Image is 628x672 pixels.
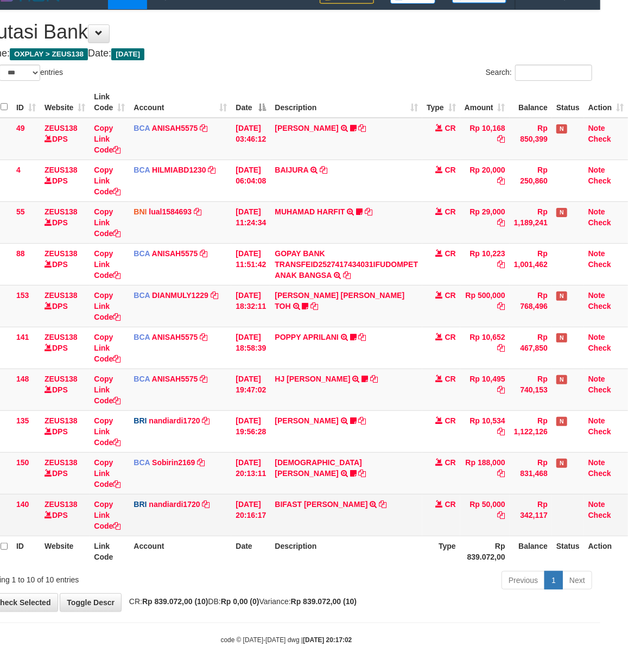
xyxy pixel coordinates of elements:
a: ANISAH5575 [152,124,198,132]
span: 49 [16,124,25,132]
a: BIFAST [PERSON_NAME] [275,500,367,509]
td: DPS [40,327,90,369]
a: Copy MUHAMAD HARFIT to clipboard [365,207,372,216]
td: Rp 500,000 [460,285,510,327]
a: HJ [PERSON_NAME] [275,375,350,383]
a: DIANMULY1229 [152,291,208,300]
td: Rp 740,153 [510,369,552,410]
td: DPS [40,369,90,410]
a: Copy Link Code [94,333,120,363]
a: ZEUS138 [45,375,78,383]
a: Check [588,176,611,185]
a: Copy Link Code [94,500,120,530]
span: BRI [134,416,147,425]
th: Amount: activate to sort column ascending [460,87,510,118]
td: Rp 10,168 [460,118,510,160]
a: Check [588,344,611,352]
td: DPS [40,160,90,201]
a: Note [588,207,605,216]
a: Copy Rp 29,000 to clipboard [498,218,505,227]
span: BCA [134,333,150,341]
a: Check [588,469,611,478]
a: Note [588,500,605,509]
span: [DATE] [111,48,144,60]
td: Rp 10,652 [460,327,510,369]
span: 135 [16,416,29,425]
a: Check [588,135,611,143]
a: ZEUS138 [45,416,78,425]
a: Copy ANISAH5575 to clipboard [200,249,207,258]
span: 141 [16,333,29,341]
a: Note [588,333,605,341]
a: Copy Rp 500,000 to clipboard [498,302,505,310]
a: Note [588,249,605,258]
a: Copy Rp 10,168 to clipboard [498,135,505,143]
th: Rp 839.072,00 [460,536,510,567]
a: ZEUS138 [45,458,78,467]
span: 153 [16,291,29,300]
a: Next [562,571,592,589]
a: Note [588,124,605,132]
th: Description: activate to sort column ascending [270,87,422,118]
a: Copy ANISAH5575 to clipboard [200,124,207,132]
th: Type: activate to sort column ascending [422,87,460,118]
th: Type [422,536,460,567]
strong: [DATE] 20:17:02 [303,636,352,644]
td: Rp 50,000 [460,494,510,536]
a: ZEUS138 [45,207,78,216]
span: 148 [16,375,29,383]
th: Description [270,536,422,567]
th: ID: activate to sort column ascending [12,87,40,118]
a: Note [588,291,605,300]
td: [DATE] 20:16:17 [231,494,270,536]
a: Copy HJ YUMI MUTIAH to clipboard [370,375,378,383]
a: [PERSON_NAME] [275,416,338,425]
span: 140 [16,500,29,509]
a: 1 [544,571,563,589]
a: lual1584693 [149,207,192,216]
span: BCA [134,124,150,132]
a: Previous [502,571,545,589]
td: Rp 10,223 [460,243,510,285]
a: Copy Link Code [94,207,120,238]
a: Copy Rp 10,495 to clipboard [498,385,505,394]
small: code © [DATE]-[DATE] dwg | [221,636,352,644]
td: DPS [40,201,90,243]
span: CR [445,458,456,467]
strong: Rp 839.072,00 (10) [291,597,357,606]
a: Copy Rp 50,000 to clipboard [498,511,505,519]
a: Copy DIANMULY1229 to clipboard [211,291,218,300]
span: BCA [134,166,150,174]
a: ANISAH5575 [152,249,198,258]
td: Rp 1,189,241 [510,201,552,243]
a: BAIJURA [275,166,308,174]
span: CR [445,207,456,216]
strong: Rp 0,00 (0) [221,597,259,606]
td: Rp 20,000 [460,160,510,201]
a: Copy POPPY APRILANI to clipboard [359,333,366,341]
a: ZEUS138 [45,333,78,341]
th: Account [129,536,231,567]
span: Has Note [556,208,567,217]
span: CR [445,124,456,132]
td: Rp 10,534 [460,410,510,452]
a: Check [588,302,611,310]
a: ANISAH5575 [152,375,198,383]
th: Account: activate to sort column ascending [129,87,231,118]
th: Date [231,536,270,567]
a: Check [588,218,611,227]
a: Copy ANISAH5575 to clipboard [200,333,207,341]
td: DPS [40,452,90,494]
span: BCA [134,291,150,300]
a: POPPY APRILANI [275,333,338,341]
th: Website [40,536,90,567]
td: [DATE] 11:24:34 [231,201,270,243]
a: ZEUS138 [45,500,78,509]
span: Has Note [556,333,567,343]
a: Copy CARINA OCTAVIA TOH to clipboard [310,302,318,310]
td: DPS [40,118,90,160]
th: Website: activate to sort column ascending [40,87,90,118]
td: DPS [40,494,90,536]
a: Copy Link Code [94,166,120,196]
a: Copy KELVIN PRAYOGA to clipboard [359,416,366,425]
